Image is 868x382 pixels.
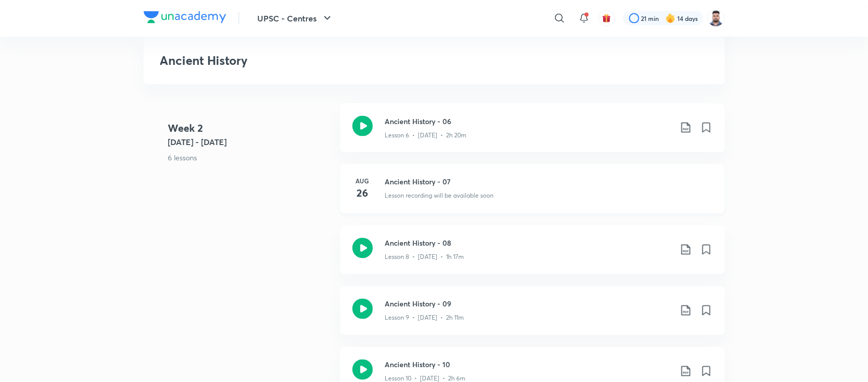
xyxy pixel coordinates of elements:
[168,135,332,148] h5: [DATE] - [DATE]
[144,11,226,23] img: Company Logo
[385,192,494,201] p: Lesson recording will be available soon
[707,10,725,27] img: Maharaj Singh
[385,360,672,370] h3: Ancient History - 10
[385,253,464,262] p: Lesson 8 • [DATE] • 1h 17m
[352,177,373,186] h6: Aug
[602,14,611,23] img: avatar
[385,116,672,127] h3: Ancient History - 06
[168,152,332,162] p: 6 lessons
[598,10,615,27] button: avatar
[352,186,373,201] h4: 26
[340,104,725,164] a: Ancient History - 06Lesson 6 • [DATE] • 2h 20m
[665,13,676,23] img: streak
[340,226,725,286] a: Ancient History - 08Lesson 8 • [DATE] • 1h 17m
[168,120,332,135] h4: Week 2
[385,314,464,323] p: Lesson 9 • [DATE] • 2h 11m
[385,131,467,140] p: Lesson 6 • [DATE] • 2h 20m
[144,11,226,26] a: Company Logo
[340,286,725,347] a: Ancient History - 09Lesson 9 • [DATE] • 2h 11m
[160,53,561,68] h3: Ancient History
[340,164,725,226] a: Aug26Ancient History - 07Lesson recording will be available soon
[252,8,340,29] button: UPSC - Centres
[385,238,672,249] h3: Ancient History - 08
[385,177,713,187] h3: Ancient History - 07
[385,299,672,309] h3: Ancient History - 09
